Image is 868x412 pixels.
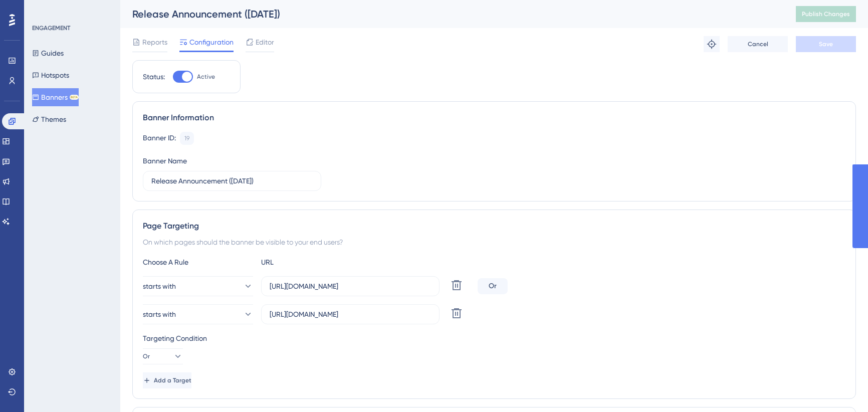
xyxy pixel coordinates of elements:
div: 19 [184,134,189,142]
button: Hotspots [32,66,69,84]
span: Editor [256,36,274,48]
div: On which pages should the banner be visible to your end users? [143,236,845,248]
span: Reports [142,36,167,48]
span: starts with [143,280,176,292]
button: Save [796,36,856,52]
span: Publish Changes [802,10,850,18]
input: Type your Banner name [151,175,313,186]
div: URL [261,256,371,268]
div: ENGAGEMENT [32,24,70,32]
button: Publish Changes [796,6,856,22]
div: Release Announcement ([DATE]) [132,7,771,21]
div: BETA [70,95,79,100]
span: Configuration [189,36,234,48]
span: starts with [143,308,176,320]
button: Or [143,348,183,364]
button: Cancel [728,36,788,52]
button: starts with [143,276,253,296]
div: Status: [143,71,165,83]
input: yourwebsite.com/path [270,281,431,292]
div: Banner ID: [143,132,176,145]
button: starts with [143,304,253,324]
div: Page Targeting [143,220,845,232]
div: Banner Name [143,155,187,167]
iframe: UserGuiding AI Assistant Launcher [826,372,856,402]
input: yourwebsite.com/path [270,309,431,320]
span: Cancel [748,40,768,48]
div: Choose A Rule [143,256,253,268]
span: Active [197,73,215,81]
span: Or [143,352,150,360]
button: Themes [32,110,66,128]
div: Targeting Condition [143,332,845,344]
button: Add a Target [143,372,191,388]
button: Guides [32,44,64,62]
div: Or [478,278,508,294]
span: Add a Target [154,376,191,384]
div: Banner Information [143,112,845,124]
span: Save [819,40,833,48]
button: BannersBETA [32,88,79,106]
